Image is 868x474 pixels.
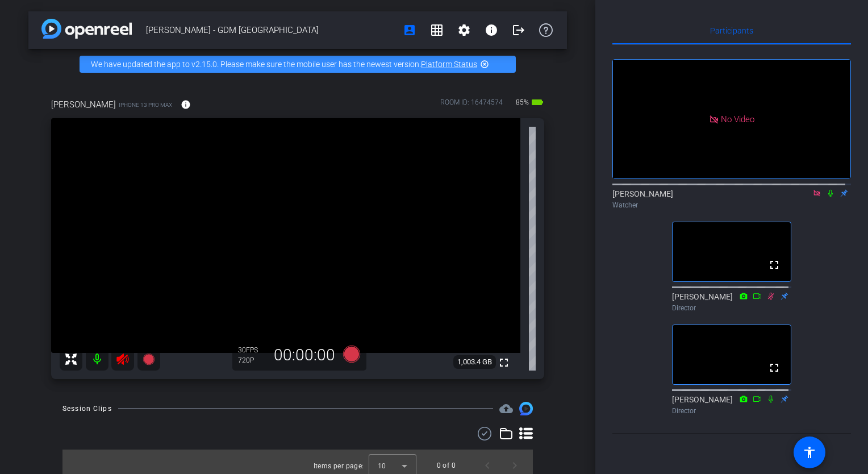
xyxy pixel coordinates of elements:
[41,19,132,39] img: app-logo
[497,356,511,369] mat-icon: fullscreen
[437,460,456,471] div: 0 of 0
[62,403,112,414] div: Session Clips
[119,101,172,109] span: iPhone 13 Pro Max
[421,60,477,69] a: Platform Status
[519,402,533,415] img: Session clips
[672,303,791,313] div: Director
[457,23,471,37] mat-icon: settings
[499,402,513,415] mat-icon: cloud_upload
[266,346,343,365] div: 00:00:00
[238,356,266,365] div: 720P
[440,97,503,114] div: ROOM ID: 16474574
[721,114,754,124] span: No Video
[710,27,753,35] span: Participants
[672,406,791,416] div: Director
[51,98,116,111] span: [PERSON_NAME]
[246,346,258,354] span: FPS
[485,23,498,37] mat-icon: info
[453,355,496,369] span: 1,003.4 GB
[499,402,513,415] span: Destinations for your clips
[767,361,781,375] mat-icon: fullscreen
[612,200,851,210] div: Watcher
[514,93,531,111] span: 85%
[314,460,364,472] div: Items per page:
[767,258,781,272] mat-icon: fullscreen
[803,446,816,459] mat-icon: accessibility
[531,95,544,109] mat-icon: battery_std
[403,23,416,37] mat-icon: account_box
[181,99,191,110] mat-icon: info
[612,188,851,210] div: [PERSON_NAME]
[80,56,516,73] div: We have updated the app to v2.15.0. Please make sure the mobile user has the newest version.
[672,394,791,416] div: [PERSON_NAME]
[430,23,444,37] mat-icon: grid_on
[672,291,791,313] div: [PERSON_NAME]
[480,60,489,69] mat-icon: highlight_off
[146,19,396,41] span: [PERSON_NAME] - GDM [GEOGRAPHIC_DATA]
[512,23,525,37] mat-icon: logout
[238,346,266,355] div: 30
